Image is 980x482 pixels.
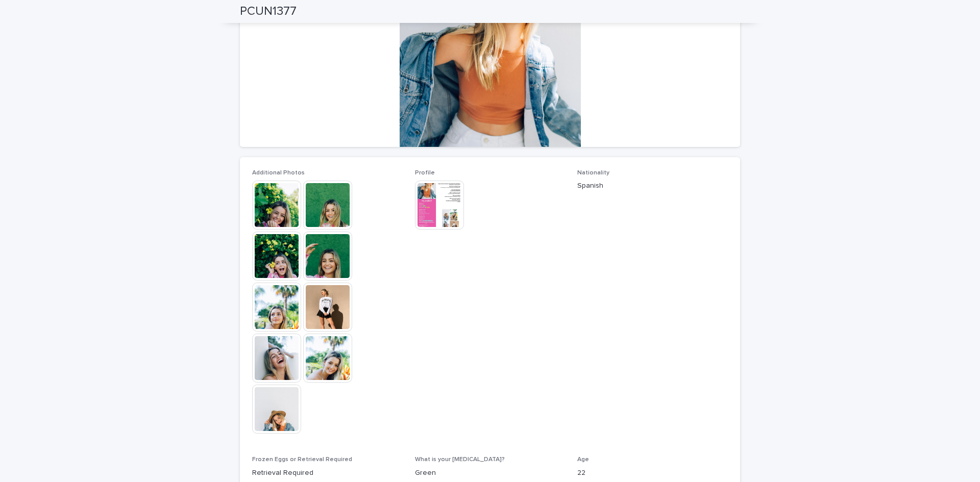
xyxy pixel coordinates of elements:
p: Green [415,468,566,478]
p: Spanish [577,181,728,191]
span: Age [577,456,589,463]
span: Additional Photos [252,170,305,176]
span: What is your [MEDICAL_DATA]? [415,456,505,463]
span: Profile [415,170,435,176]
span: Frozen Eggs or Retrieval Required [252,456,352,463]
span: Nationality [577,170,609,176]
h2: PCUN1377 [240,4,297,19]
p: Retrieval Required [252,468,403,478]
p: 22 [577,468,728,478]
